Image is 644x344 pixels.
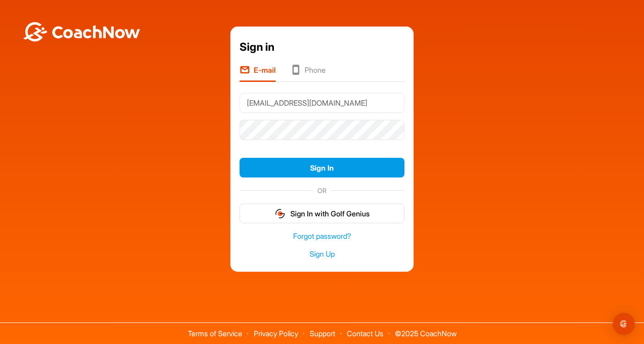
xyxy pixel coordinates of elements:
a: Contact Us [347,329,383,338]
input: E-mail [240,93,404,113]
div: Sign in [240,39,404,55]
a: Support [310,329,335,338]
div: Open Intercom Messenger [613,313,635,335]
a: Privacy Policy [254,329,298,338]
button: Sign In [240,158,404,177]
button: Sign In with Golf Genius [240,204,404,223]
a: Forgot password? [240,231,404,242]
span: OR [313,186,331,195]
a: Terms of Service [188,329,242,338]
span: © 2025 CoachNow [390,323,461,337]
img: gg_logo [274,208,286,219]
li: E-mail [240,64,276,82]
li: Phone [290,64,326,82]
a: Sign Up [240,249,404,259]
img: BwLJSsUCoWCh5upNqxVrqldRgqLPVwmV24tXu5FoVAoFEpwwqQ3VIfuoInZCoVCoTD4vwADAC3ZFMkVEQFDAAAAAElFTkSuQmCC [22,22,141,42]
